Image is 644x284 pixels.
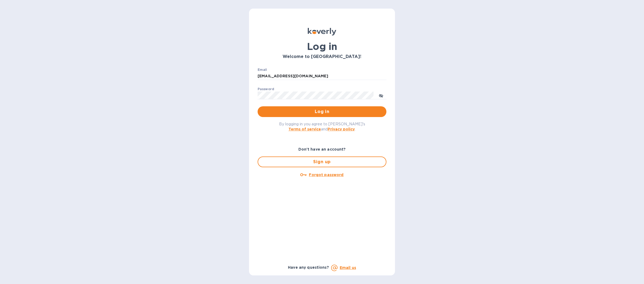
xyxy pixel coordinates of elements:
label: Password [258,88,274,91]
a: Email us [340,265,356,270]
span: Sign up [262,159,382,165]
img: Koverly [308,28,336,35]
label: Email [258,68,267,71]
u: Forgot password [309,173,343,177]
span: By logging in you agree to [PERSON_NAME]'s and . [279,122,365,131]
a: Terms of service [288,127,321,131]
a: Privacy policy [328,127,355,131]
button: toggle password visibility [376,90,386,101]
button: Log in [258,106,386,117]
b: Don't have an account? [298,147,346,151]
input: Enter email address [258,72,386,80]
button: Sign up [258,156,386,167]
b: Have any questions? [288,265,329,270]
span: Log in [262,108,382,115]
h3: Welcome to [GEOGRAPHIC_DATA]! [258,54,386,59]
h1: Log in [258,41,386,52]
